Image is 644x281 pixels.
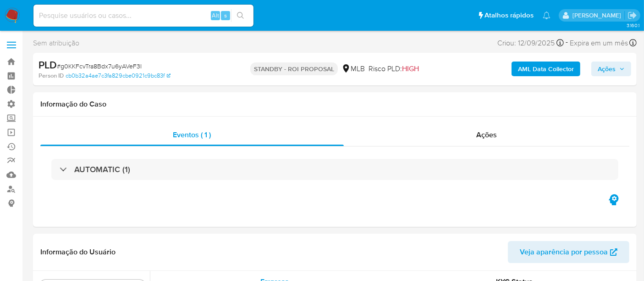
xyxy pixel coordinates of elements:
[591,62,631,76] button: Ações
[497,37,564,49] div: Criou: 12/09/2025
[173,129,211,140] span: Eventos ( 1 )
[543,11,550,19] a: Notificações
[51,159,618,180] div: AUTOMATIC (1)
[74,164,130,174] h3: AUTOMATIC (1)
[341,64,365,74] div: MLB
[39,57,57,72] b: PLD
[369,64,419,74] span: Risco PLD:
[224,11,227,20] span: s
[566,37,568,49] span: -
[520,241,608,263] span: Veja aparência por pessoa
[212,11,219,20] span: Alt
[570,38,628,48] span: Expira em um mês
[33,38,79,48] span: Sem atribuição
[484,11,534,20] span: Atalhos rápidos
[40,100,629,109] h1: Informação do Caso
[402,63,419,74] span: HIGH
[476,129,497,140] span: Ações
[627,11,637,20] a: Sair
[572,11,624,20] p: alexandra.macedo@mercadolivre.com
[39,72,64,80] b: Person ID
[512,62,580,76] button: AML Data Collector
[40,247,116,257] h1: Informação do Usuário
[508,241,629,263] button: Veja aparência por pessoa
[231,9,250,22] button: search-icon
[33,10,253,22] input: Pesquise usuários ou casos...
[250,62,338,75] p: STANDBY - ROI PROPOSAL
[57,62,142,71] span: # g0KKFcvTra8Bdx7u6yAVeF3I
[598,62,616,76] span: Ações
[518,62,574,76] b: AML Data Collector
[66,72,171,80] a: cb0b32a4ae7c3fa829cbe0921c9bc83f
